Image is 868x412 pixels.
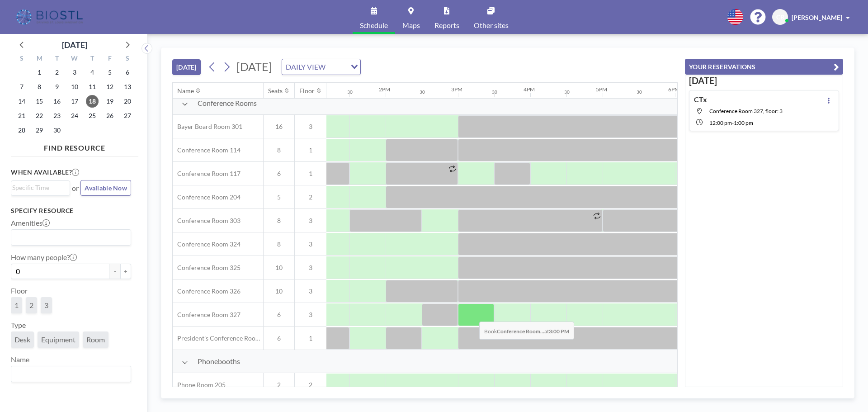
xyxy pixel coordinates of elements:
span: 2 [29,301,33,310]
span: 2 [295,381,326,389]
span: Wednesday, September 10, 2025 [68,81,81,93]
span: Thursday, September 18, 2025 [86,95,99,108]
h4: CTx [694,95,707,104]
span: Monday, September 15, 2025 [33,95,46,108]
span: 8 [264,217,294,225]
span: 10 [264,264,294,272]
span: Saturday, September 20, 2025 [121,95,134,108]
span: Thursday, September 11, 2025 [86,81,99,93]
div: S [13,53,31,65]
span: 2 [264,381,294,389]
div: S [118,53,136,65]
div: 30 [637,89,642,95]
b: Conference Room... [497,328,544,335]
input: Search for option [12,368,126,380]
b: 3:00 PM [549,328,569,335]
span: Conference Room 327 [173,311,241,319]
span: 5 [264,193,294,201]
div: Search for option [11,230,131,245]
label: Type [11,321,26,330]
div: 30 [492,89,497,95]
span: Conference Room 327, floor: 3 [709,108,783,114]
span: 6 [264,311,294,319]
span: Phone Room 205 [173,381,226,389]
span: Conference Room 326 [173,287,241,295]
span: 1 [295,146,326,154]
span: Wednesday, September 17, 2025 [68,95,81,108]
span: Maps [402,22,420,29]
div: 30 [420,89,425,95]
span: Conference Room 204 [173,193,241,201]
button: + [120,264,131,279]
span: Tuesday, September 30, 2025 [51,124,63,137]
img: organization-logo [14,8,86,26]
div: T [83,53,101,65]
input: Search for option [12,183,65,193]
div: 5PM [596,86,607,93]
div: Seats [268,87,283,95]
span: CB [776,13,784,21]
h3: Specify resource [11,207,131,215]
div: [DATE] [62,38,87,51]
span: Conference Room 303 [173,217,241,225]
span: [PERSON_NAME] [792,14,842,21]
span: 10 [264,287,294,295]
span: Monday, September 22, 2025 [33,109,46,122]
span: Friday, September 12, 2025 [104,81,116,93]
div: Search for option [11,366,131,382]
span: Thursday, September 25, 2025 [86,109,99,122]
span: 3 [295,311,326,319]
span: 3 [295,264,326,272]
span: Saturday, September 27, 2025 [121,109,134,122]
span: 1 [14,301,19,310]
span: Sunday, September 14, 2025 [15,95,28,108]
span: Tuesday, September 16, 2025 [51,95,63,108]
h3: [DATE] [689,75,839,86]
button: [DATE] [172,59,201,75]
div: 30 [347,89,353,95]
span: 8 [264,240,294,248]
span: Sunday, September 28, 2025 [15,124,28,137]
span: Room [86,335,105,344]
div: M [31,53,48,65]
span: 12:00 PM [709,119,732,126]
span: Thursday, September 4, 2025 [86,66,99,79]
span: Tuesday, September 9, 2025 [51,81,63,93]
span: Other sites [474,22,509,29]
span: Equipment [41,335,75,344]
span: 1:00 PM [734,119,753,126]
div: 3PM [451,86,462,93]
span: [DATE] [236,60,272,73]
span: 3 [295,287,326,295]
span: or [72,184,79,193]
div: T [48,53,66,65]
button: - [109,264,120,279]
span: Monday, September 29, 2025 [33,124,46,137]
span: Tuesday, September 23, 2025 [51,109,63,122]
span: Phonebooths [198,357,240,366]
span: Wednesday, September 24, 2025 [68,109,81,122]
div: W [66,53,84,65]
span: Wednesday, September 3, 2025 [68,66,81,79]
button: Available Now [80,180,131,196]
span: 3 [44,301,48,310]
span: 6 [264,170,294,178]
div: 30 [564,89,570,95]
div: 6PM [668,86,679,93]
span: Conference Room 117 [173,170,241,178]
span: 1 [295,334,326,342]
span: Available Now [85,184,127,192]
div: Name [177,87,194,95]
span: Friday, September 5, 2025 [104,66,116,79]
span: 8 [264,146,294,154]
span: Sunday, September 21, 2025 [15,109,28,122]
span: 3 [295,217,326,225]
span: Saturday, September 6, 2025 [121,66,134,79]
div: F [101,53,118,65]
button: YOUR RESERVATIONS [685,59,843,75]
span: Sunday, September 7, 2025 [15,81,28,93]
div: 2PM [379,86,390,93]
span: Desk [14,335,30,344]
span: Monday, September 8, 2025 [33,81,46,93]
span: 2 [295,193,326,201]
